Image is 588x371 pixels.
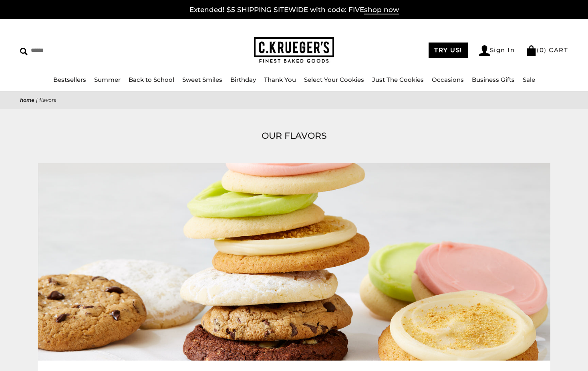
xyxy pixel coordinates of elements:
img: Account [479,45,490,56]
a: (0) CART [526,46,568,54]
a: Sale [523,76,535,83]
a: Birthday [230,76,256,83]
span: | [36,96,38,104]
span: shop now [364,6,399,14]
a: Sign In [479,45,515,56]
a: Sweet Smiles [182,76,222,83]
a: Occasions [432,76,464,83]
a: Thank You [264,76,296,83]
img: C.KRUEGER'S [254,37,334,63]
a: TRY US! [429,43,468,58]
a: Select Your Cookies [304,76,364,83]
a: Just The Cookies [372,76,424,83]
input: Search [20,44,149,57]
img: Bag [526,45,537,56]
nav: breadcrumbs [20,95,568,105]
a: Home [20,96,34,104]
a: Bestsellers [53,76,86,83]
h1: OUR FLAVORS [32,129,556,143]
span: 0 [540,46,544,54]
a: Summer [94,76,121,83]
a: Extended! $5 SHIPPING SITEWIDE with code: FIVEshop now [189,6,399,14]
span: Flavors [39,96,56,104]
img: Ckrueger image [38,163,550,361]
a: Business Gifts [472,76,515,83]
a: Back to School [129,76,174,83]
img: Search [20,48,28,55]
